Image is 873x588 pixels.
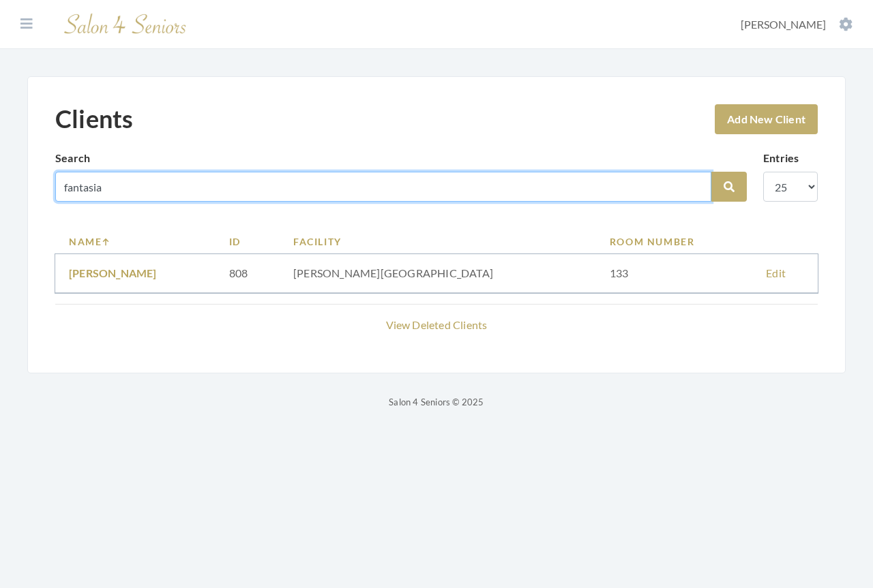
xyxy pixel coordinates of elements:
[766,266,786,279] a: Edit
[715,104,818,134] a: Add New Client
[69,234,202,249] a: Name
[386,318,488,331] a: View Deleted Clients
[69,266,157,279] a: [PERSON_NAME]
[55,172,711,202] input: Search by name, facility or room number
[55,104,133,134] h1: Clients
[57,8,194,40] img: Salon 4 Seniors
[229,234,266,249] a: ID
[741,18,826,31] span: [PERSON_NAME]
[737,17,857,32] button: [PERSON_NAME]
[596,254,752,293] td: 133
[293,234,582,249] a: Facility
[610,234,739,249] a: Room Number
[216,254,280,293] td: 808
[55,150,90,166] label: Search
[280,254,596,293] td: [PERSON_NAME][GEOGRAPHIC_DATA]
[763,150,799,166] label: Entries
[27,394,846,410] p: Salon 4 Seniors © 2025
